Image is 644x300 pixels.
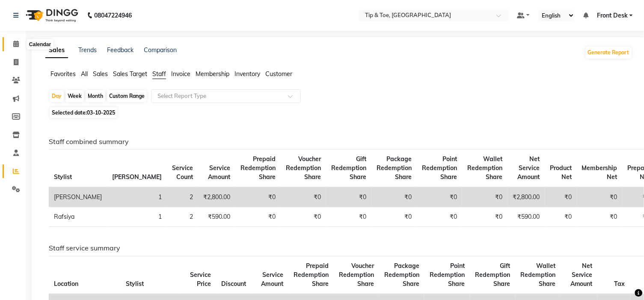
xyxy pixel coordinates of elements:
td: ₹0 [326,207,371,227]
td: ₹2,800.00 [507,187,545,207]
span: Membership Net [582,164,617,181]
span: Invoice [171,70,190,78]
div: Day [50,90,64,102]
span: Staff [152,70,166,78]
span: Wallet Redemption Share [467,155,502,181]
span: Prepaid Redemption Share [294,262,329,288]
td: 1 [107,207,167,227]
div: Custom Range [107,90,147,102]
span: 03-10-2025 [87,109,115,116]
span: Selected date: [50,107,117,118]
div: Calendar [27,39,53,50]
span: [PERSON_NAME] [112,173,162,181]
td: ₹0 [462,207,507,227]
button: Generate Report [586,47,632,59]
td: 2 [167,207,198,227]
td: ₹0 [326,187,371,207]
span: Gift Redemption Share [475,262,510,288]
span: Sales [93,70,108,78]
span: All [81,70,88,78]
td: ₹0 [417,187,462,207]
span: Service Price [190,271,211,288]
span: Package Redemption Share [377,155,412,181]
td: 2 [167,187,198,207]
span: Stylist [54,173,72,181]
td: ₹0 [545,187,577,207]
span: Package Redemption Share [384,262,419,288]
td: ₹0 [462,187,507,207]
span: Favorites [50,70,76,78]
td: Rafsiya [49,207,107,227]
td: [PERSON_NAME] [49,187,107,207]
td: ₹0 [235,187,281,207]
td: ₹0 [281,207,326,227]
td: ₹2,800.00 [198,187,235,207]
span: Discount [221,280,246,288]
td: ₹0 [417,207,462,227]
span: Membership [196,70,229,78]
span: Prepaid Redemption Share [240,155,276,181]
b: 08047224946 [94,3,132,27]
span: Inventory [234,70,260,78]
span: Product Net [550,164,572,181]
span: Location [54,280,78,288]
span: Net Service Amount [517,155,540,181]
a: Trends [78,46,97,54]
span: Gift Redemption Share [331,155,366,181]
td: ₹0 [577,207,623,227]
td: ₹590.00 [198,207,235,227]
td: ₹0 [371,207,417,227]
span: Tax [614,280,625,288]
h6: Staff combined summary [49,138,626,146]
span: Customer [265,70,292,78]
a: Feedback [107,46,134,54]
span: Voucher Redemption Share [339,262,374,288]
a: Comparison [144,46,177,54]
span: Wallet Redemption Share [520,262,555,288]
span: Service Amount [261,271,283,288]
td: ₹0 [281,187,326,207]
span: Net Service Amount [570,262,593,288]
span: Sales Target [113,70,147,78]
span: Service Amount [208,164,230,181]
td: ₹0 [577,187,623,207]
span: Stylist [126,280,144,288]
div: Month [86,90,105,102]
div: Week [65,90,84,102]
td: ₹0 [545,207,577,227]
td: ₹0 [371,187,417,207]
td: ₹590.00 [507,207,545,227]
img: logo [22,3,80,27]
span: Point Redemption Share [430,262,465,288]
td: ₹0 [235,207,281,227]
span: Point Redemption Share [422,155,457,181]
h6: Staff service summary [49,244,626,252]
td: 1 [107,187,167,207]
span: Front Desk [597,11,628,20]
span: Voucher Redemption Share [286,155,321,181]
span: Service Count [172,164,193,181]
